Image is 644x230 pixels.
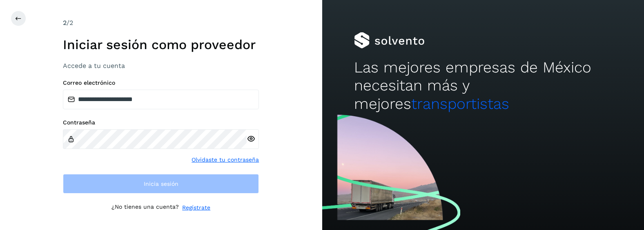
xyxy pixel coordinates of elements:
h2: Las mejores empresas de México necesitan más y mejores [354,59,612,113]
h3: Accede a tu cuenta [63,62,259,70]
a: Regístrate [182,203,210,212]
span: transportistas [411,95,509,113]
a: Olvidaste tu contraseña [192,156,259,164]
label: Contraseña [63,119,259,126]
h1: Iniciar sesión como proveedor [63,37,259,52]
label: Correo electrónico [63,79,259,86]
button: Inicia sesión [63,174,259,194]
span: Inicia sesión [144,181,178,187]
p: ¿No tienes una cuenta? [111,203,179,212]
